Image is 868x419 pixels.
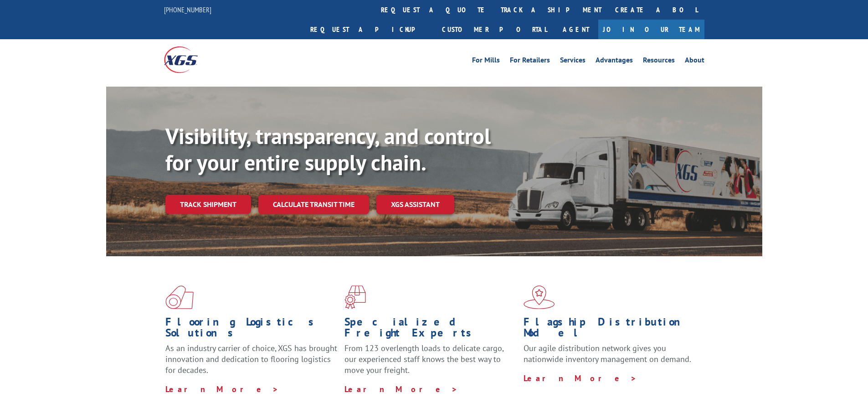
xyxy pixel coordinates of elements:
a: Advantages [596,57,633,67]
a: Learn More > [524,373,637,383]
p: From 123 overlength loads to delicate cargo, our experienced staff knows the best way to move you... [344,343,517,383]
a: About [685,57,704,67]
a: Calculate transit time [258,195,369,214]
a: Resources [643,57,675,67]
h1: Flooring Logistics Solutions [165,316,338,343]
a: Learn More > [344,384,458,394]
a: Services [560,57,586,67]
h1: Flagship Distribution Model [524,316,696,343]
a: For Retailers [510,57,550,67]
a: Join Our Team [598,20,704,39]
img: xgs-icon-flagship-distribution-model-red [524,285,555,309]
img: xgs-icon-total-supply-chain-intelligence-red [165,285,194,309]
a: Customer Portal [435,20,554,39]
a: For Mills [472,57,500,67]
a: XGS ASSISTANT [376,195,454,214]
a: Learn More > [165,384,279,394]
span: Our agile distribution network gives you nationwide inventory management on demand. [524,343,691,364]
h1: Specialized Freight Experts [344,316,517,343]
a: Request a pickup [303,20,435,39]
span: As an industry carrier of choice, XGS has brought innovation and dedication to flooring logistics... [165,343,337,375]
b: Visibility, transparency, and control for your entire supply chain. [165,122,491,176]
a: Agent [554,20,598,39]
a: Track shipment [165,195,251,214]
img: xgs-icon-focused-on-flooring-red [344,285,366,309]
a: [PHONE_NUMBER] [164,5,211,14]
